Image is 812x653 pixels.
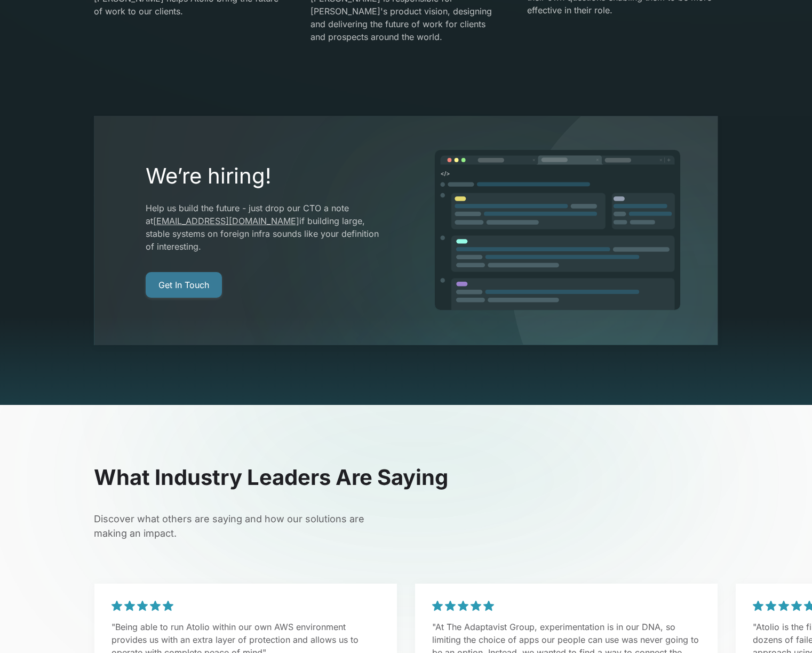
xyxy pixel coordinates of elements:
[146,202,379,253] p: Help us build the future - just drop our CTO a note at if building large, stable systems on forei...
[153,216,299,226] a: [EMAIL_ADDRESS][DOMAIN_NAME]
[146,272,222,298] a: Get In Touch
[94,465,718,490] h2: What Industry Leaders Are Saying
[434,149,681,312] img: image
[759,602,812,653] iframe: Chat Widget
[94,512,379,540] p: Discover what others are saying and how our solutions are making an impact.
[146,163,379,189] h2: We’re hiring!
